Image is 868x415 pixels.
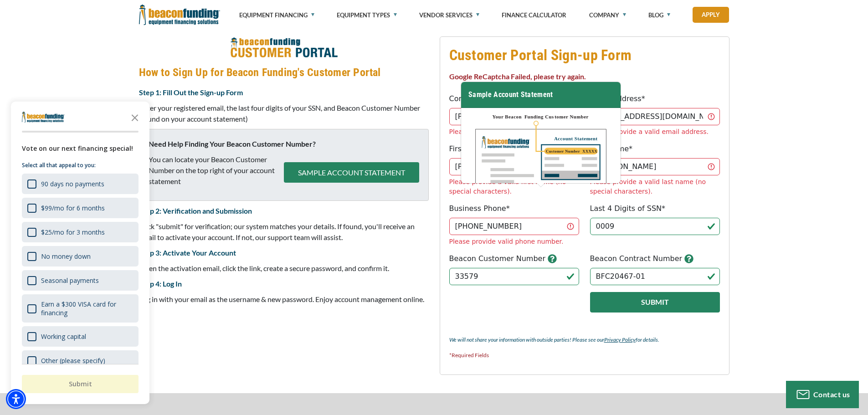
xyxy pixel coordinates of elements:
[590,108,720,125] input: jdoe@gmail.com
[449,237,579,246] div: Please provide valid phone number.
[6,389,26,409] div: Accessibility Menu
[449,46,720,64] h3: Customer Portal Sign-up Form
[139,102,429,124] p: Enter your registered email, the last four digits of your SSN, and Beacon Customer Number (found ...
[449,143,492,154] label: First Name*
[461,82,621,108] h3: Sample Account Statement
[449,177,579,196] div: Please provide a valid first name (no special characters).
[139,279,182,288] strong: Step 4: Log In
[449,127,579,137] div: Please provide a valid company name.
[11,102,149,404] div: Survey
[22,294,139,323] div: Earn a $300 VISA card for financing
[590,158,720,175] input: Doe
[449,334,720,345] p: We will not share your information with outside parties! Please see our for details.
[22,112,65,123] img: Company logo
[22,174,139,194] div: 90 days no payments
[449,158,579,175] input: John
[786,381,859,408] button: Contact us
[41,228,105,236] div: $25/mo for 3 months
[284,162,419,183] button: SAMPLE ACCOUNT STATEMENT
[813,390,850,399] span: Contact us
[22,270,139,291] div: Seasonal payments
[139,221,429,243] p: Click "submit" for verification; our system matches your details. If found, you'll receive an ema...
[22,198,139,218] div: $99/mo for 6 months
[41,300,133,317] div: Earn a $300 VISA card for financing
[449,292,560,320] iframe: reCAPTCHA
[41,179,104,188] div: 90 days no payments
[139,206,252,215] strong: Step 2: Verification and Submission
[449,350,720,361] p: *Required Fields
[449,108,579,125] input: Beacon Funding
[22,350,139,371] div: Other (please specify)
[41,252,91,261] div: No money down
[590,253,683,264] label: Beacon Contract Number
[590,292,720,313] button: Submit
[604,336,636,343] a: Privacy Policy
[41,204,105,212] div: $99/mo for 6 months
[41,276,99,285] div: Seasonal payments
[22,326,139,347] div: Working capital
[230,36,338,60] img: How to Sign Up for Beacon Funding's Customer Portal
[41,332,86,341] div: Working capital
[449,268,579,285] input: 123456
[548,253,557,264] button: button
[149,139,316,148] strong: Need Help Finding Your Beacon Customer Number?
[590,218,720,235] input: 1234
[149,154,284,187] p: You can locate your Beacon Customer Number on the top right of your account statement
[139,65,429,80] h4: How to Sign Up for Beacon Funding's Customer Portal
[22,161,139,170] p: Select all that appeal to you:
[449,71,720,82] p: Google ReCaptcha Failed, please try again.
[449,93,511,104] label: Company Name*
[41,356,105,365] div: Other (please specify)
[590,177,720,196] div: Please provide a valid last name (no special characters).
[693,7,729,23] a: Apply
[139,248,236,257] strong: Step 3: Activate Your Account
[139,294,429,305] p: Log in with your email as the username & new password. Enjoy account management online.
[22,246,139,266] div: No money down
[126,108,144,126] button: Close the survey
[22,375,139,393] button: Submit
[449,218,579,235] input: (555) 555-5555
[449,203,510,214] label: Business Phone*
[22,143,139,154] div: Vote on our next financing special!
[139,88,243,97] strong: Step 1: Fill Out the Sign-up Form
[22,222,139,242] div: $25/mo for 3 months
[590,203,666,214] label: Last 4 Digits of SSN*
[684,253,693,264] button: button
[590,268,720,285] input: BFC12345-01
[590,127,720,137] div: Please provide a valid email address.
[449,253,546,264] label: Beacon Customer Number
[139,263,429,274] p: Open the activation email, click the link, create a secure password, and confirm it.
